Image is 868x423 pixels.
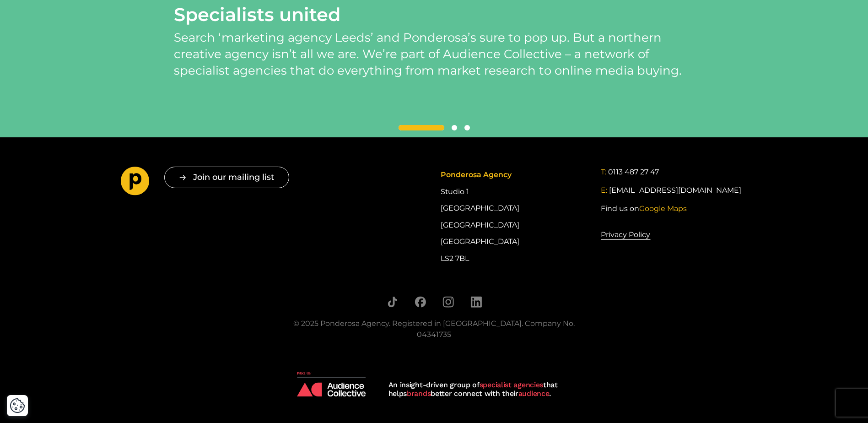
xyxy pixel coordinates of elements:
[518,389,550,398] strong: audience
[164,167,289,188] button: Join our mailing list
[121,167,150,199] a: Go to homepage
[639,204,687,213] span: Google Maps
[480,380,543,389] strong: specialist agencies
[415,296,426,308] a: Follow us on Facebook
[174,29,694,79] p: Search ‘marketing agency Leeds’ and Ponderosa’s sure to pop up. But a northern creative agency is...
[601,203,687,214] a: Find us onGoogle Maps
[281,318,588,340] div: © 2025 Ponderosa Agency. Registered in [GEOGRAPHIC_DATA]. Company No. 04341735
[388,380,571,398] div: An insight-driven group of that helps better connect with their .
[10,398,25,413] img: Revisit consent button
[297,371,366,396] img: Audience Collective logo
[442,296,454,308] a: Follow us on Instagram
[601,186,607,195] span: E:
[174,4,694,26] div: Specialists united
[10,398,25,413] button: Cookie Settings
[608,167,659,178] a: 0113 487 27 47
[601,229,650,241] a: Privacy Policy
[601,168,606,176] span: T:
[441,170,512,179] span: Ponderosa Agency
[470,296,482,308] a: Follow us on LinkedIn
[407,389,431,398] strong: brands
[387,296,398,308] a: Follow us on TikTok
[441,167,587,267] div: Studio 1 [GEOGRAPHIC_DATA] [GEOGRAPHIC_DATA] [GEOGRAPHIC_DATA] LS2 7BL
[609,185,741,196] a: [EMAIL_ADDRESS][DOMAIN_NAME]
